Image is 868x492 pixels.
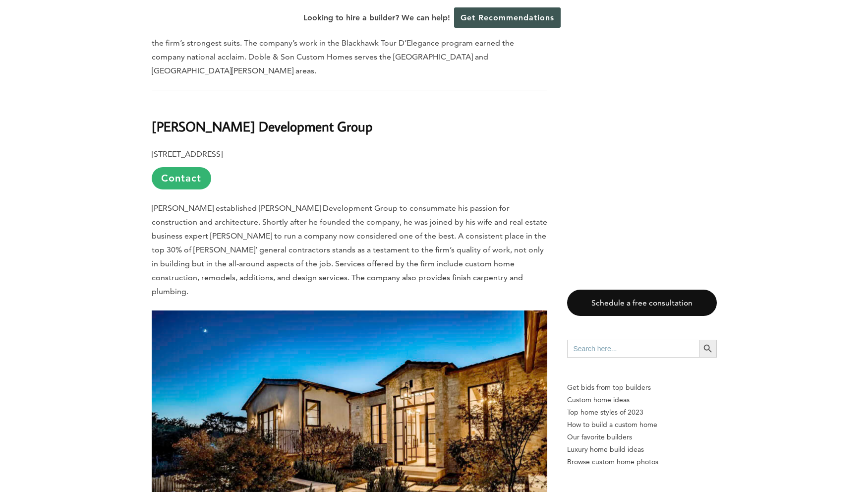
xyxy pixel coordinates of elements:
svg: Search [702,343,713,354]
a: Luxury home build ideas [567,443,717,456]
a: Top home styles of 2023 [567,406,717,419]
a: How to build a custom home [567,419,717,431]
a: Custom home ideas [567,394,717,406]
b: [STREET_ADDRESS] [152,149,223,159]
a: Our favorite builders [567,431,717,443]
input: Search here... [567,340,699,358]
p: Get bids from top builders [567,381,717,394]
a: Browse custom home photos [567,456,717,468]
a: Get Recommendations [454,7,561,28]
a: Schedule a free consultation [567,290,717,316]
span: [PERSON_NAME] established [PERSON_NAME] Development Group to consummate his passion for construct... [152,203,547,296]
a: Contact [152,167,211,189]
b: [PERSON_NAME] Development Group [152,118,373,135]
iframe: Drift Widget Chat Controller [678,421,856,480]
